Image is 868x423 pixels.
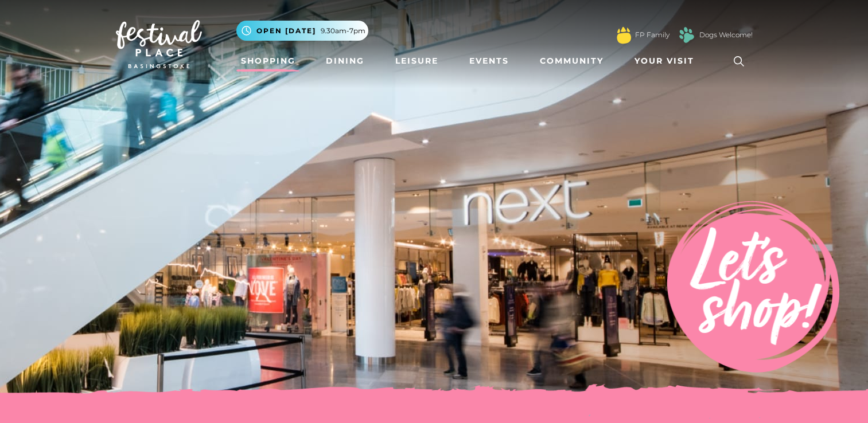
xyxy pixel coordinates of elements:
a: FP Family [635,30,670,40]
a: Events [465,50,513,72]
a: Shopping [236,50,300,72]
span: Your Visit [635,55,694,67]
button: Open [DATE] 9.30am-7pm [236,21,368,41]
img: Festival Place Logo [116,20,202,68]
a: Your Visit [630,50,704,72]
a: Leisure [391,50,443,72]
a: Community [535,50,608,72]
a: Dogs Welcome! [699,30,753,40]
span: Open [DATE] [256,26,316,36]
a: Dining [321,50,369,72]
span: 9.30am-7pm [321,26,365,36]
